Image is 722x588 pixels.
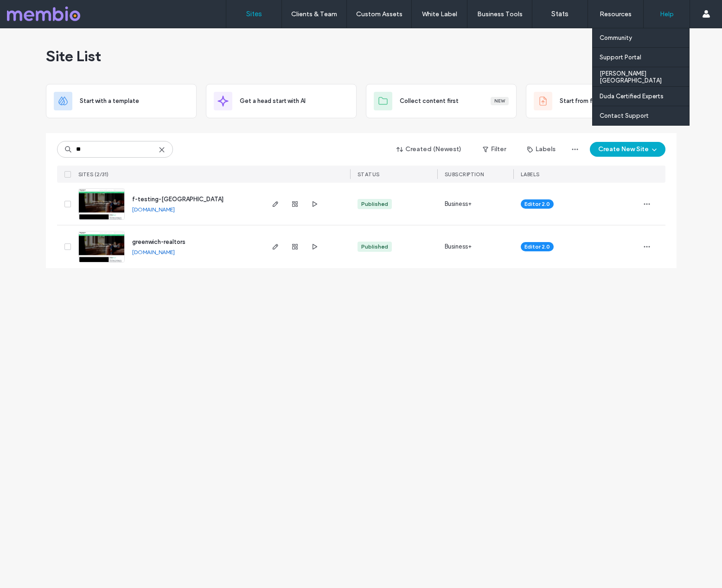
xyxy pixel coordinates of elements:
[206,84,357,118] div: Get a head start with AI
[600,34,632,41] label: Community
[524,200,550,208] span: Editor 2.0
[358,171,380,178] span: STATUS
[291,10,337,18] label: Clients & Team
[445,171,484,178] span: SUBSCRIPTION
[473,142,515,157] button: Filter
[560,96,599,106] span: Start from file
[590,142,665,157] button: Create New Site
[356,10,403,18] label: Custom Assets
[551,10,569,18] label: Stats
[600,54,641,61] label: Support Portal
[600,93,664,100] label: Duda Certified Experts
[477,10,523,18] label: Business Tools
[132,238,185,245] a: greenwich-realtors
[521,171,540,178] span: LABELS
[445,242,472,251] span: Business+
[526,84,677,118] div: Start from fileBeta
[491,97,509,105] div: New
[361,243,388,251] div: Published
[389,142,470,157] button: Created (Newest)
[519,142,564,157] button: Labels
[600,70,689,84] label: [PERSON_NAME][GEOGRAPHIC_DATA]
[78,171,109,178] span: SITES (2/31)
[422,10,457,18] label: White Label
[132,206,175,213] a: [DOMAIN_NAME]
[366,84,517,118] div: Collect content firstNew
[132,196,224,203] a: f-testing-[GEOGRAPHIC_DATA]
[600,67,689,86] a: [PERSON_NAME][GEOGRAPHIC_DATA]
[240,96,306,106] span: Get a head start with AI
[21,6,40,15] span: Help
[361,200,388,208] div: Published
[524,243,550,251] span: Editor 2.0
[46,47,101,65] span: Site List
[445,199,472,209] span: Business+
[80,96,139,106] span: Start with a template
[46,84,197,118] div: Start with a template
[660,10,674,18] label: Help
[246,10,262,18] label: Sites
[600,10,632,18] label: Resources
[132,249,175,256] a: [DOMAIN_NAME]
[600,112,649,119] label: Contact Support
[400,96,459,106] span: Collect content first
